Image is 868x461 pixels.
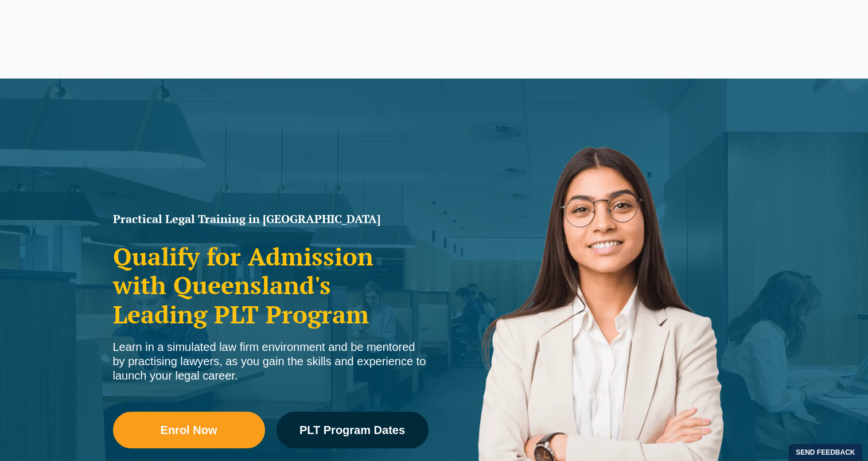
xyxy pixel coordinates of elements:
h1: Practical Legal Training in [GEOGRAPHIC_DATA] [113,213,429,225]
span: PLT Program Dates [299,424,405,436]
h2: Qualify for Admission with Queensland's Leading PLT Program [113,242,429,329]
a: PLT Program Dates [277,412,429,448]
div: Learn in a simulated law firm environment and be mentored by practising lawyers, as you gain the ... [113,340,429,383]
span: Enrol Now [161,424,217,436]
a: Enrol Now [113,412,265,448]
